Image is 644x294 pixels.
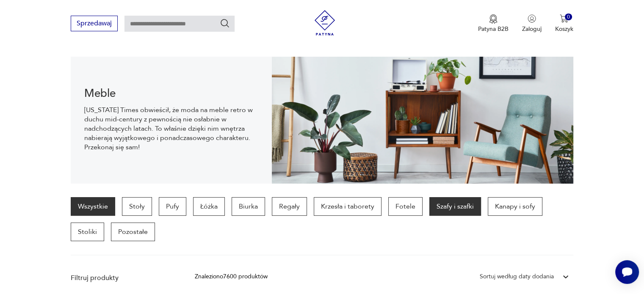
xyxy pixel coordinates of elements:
[478,14,509,33] button: Patyna B2B
[555,14,573,33] button: 0Koszyk
[560,14,568,23] img: Ikona koszyka
[478,25,509,33] p: Patyna B2B
[71,16,118,31] button: Sprzedawaj
[84,88,258,99] h1: Meble
[480,272,554,281] div: Sortuj według daty dodania
[159,197,186,216] a: Pufy
[71,273,174,283] p: Filtruj produkty
[528,14,536,23] img: Ikonka użytkownika
[522,14,542,33] button: Zaloguj
[478,14,509,33] a: Ikona medaluPatyna B2B
[122,197,152,216] a: Stoły
[388,197,423,216] a: Fotele
[429,197,481,216] a: Szafy i szafki
[71,223,104,241] a: Stoliki
[565,14,572,21] div: 0
[71,197,115,216] a: Wszystkie
[84,105,258,152] p: [US_STATE] Times obwieścił, że moda na meble retro w duchu mid-century z pewnością nie osłabnie w...
[489,14,498,24] img: Ikona medalu
[111,223,155,241] a: Pozostałe
[522,25,542,33] p: Zaloguj
[272,197,307,216] a: Regały
[195,272,268,281] div: Znaleziono 7600 produktów
[615,260,639,284] iframe: Smartsupp widget button
[193,197,225,216] a: Łóżka
[312,10,337,36] img: Patyna - sklep z meblami i dekoracjami vintage
[555,25,573,33] p: Koszyk
[220,18,230,28] button: Szukaj
[71,21,118,27] a: Sprzedawaj
[232,197,265,216] a: Biurka
[314,197,381,216] a: Krzesła i taborety
[272,57,573,184] img: Meble
[488,197,542,216] a: Kanapy i sofy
